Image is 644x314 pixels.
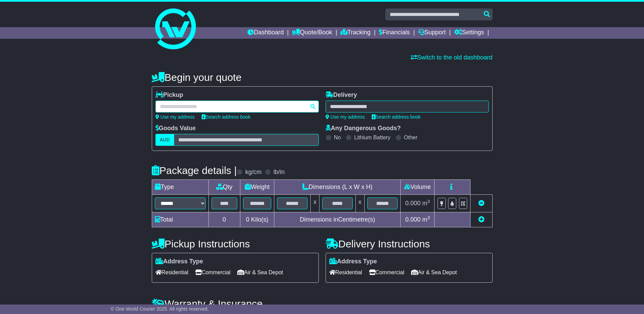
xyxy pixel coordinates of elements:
a: Use my address [155,114,195,120]
a: Dashboard [247,27,284,39]
label: Any Dangerous Goods? [326,125,401,132]
label: Goods Value [155,125,196,132]
label: Lithium Battery [354,134,390,141]
h4: Begin your quote [152,72,493,83]
td: Kilo(s) [240,212,274,227]
a: Quote/Book [292,27,332,39]
label: kg/cm [245,169,261,176]
span: Air & Sea Depot [237,267,283,278]
sup: 3 [427,215,430,220]
span: 0.000 [405,216,421,223]
a: Add new item [478,216,484,223]
td: Dimensions (L x W x H) [274,180,401,195]
span: Commercial [195,267,231,278]
label: No [334,134,341,141]
td: Dimensions in Centimetre(s) [274,212,401,227]
td: Type [152,180,208,195]
a: Remove this item [478,200,484,207]
a: Financials [379,27,410,39]
h4: Pickup Instructions [152,238,319,249]
span: 0.000 [405,200,421,207]
label: Address Type [155,258,203,265]
a: Support [418,27,446,39]
span: © One World Courier 2025. All rights reserved. [111,306,209,312]
td: Volume [401,180,435,195]
h4: Warranty & Insurance [152,298,493,309]
label: AUD [155,134,174,146]
span: 0 [246,216,249,223]
label: Other [404,134,418,141]
span: Residential [329,267,362,278]
label: Delivery [326,91,357,99]
span: Residential [155,267,188,278]
span: Air & Sea Depot [411,267,457,278]
label: Address Type [329,258,377,265]
a: Search address book [202,114,251,120]
a: Settings [454,27,484,39]
a: Use my address [326,114,365,120]
typeahead: Please provide city [155,101,319,112]
h4: Package details | [152,165,237,176]
td: Qty [208,180,240,195]
span: m [422,216,430,223]
span: m [422,200,430,207]
td: x [311,195,319,212]
a: Switch to the old dashboard [411,54,492,61]
a: Tracking [341,27,370,39]
label: Pickup [155,91,183,99]
td: Weight [240,180,274,195]
a: Search address book [372,114,421,120]
sup: 3 [427,199,430,204]
label: lb/in [273,169,284,176]
h4: Delivery Instructions [326,238,493,249]
td: x [355,195,364,212]
td: 0 [208,212,240,227]
td: Total [152,212,208,227]
span: Commercial [369,267,404,278]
